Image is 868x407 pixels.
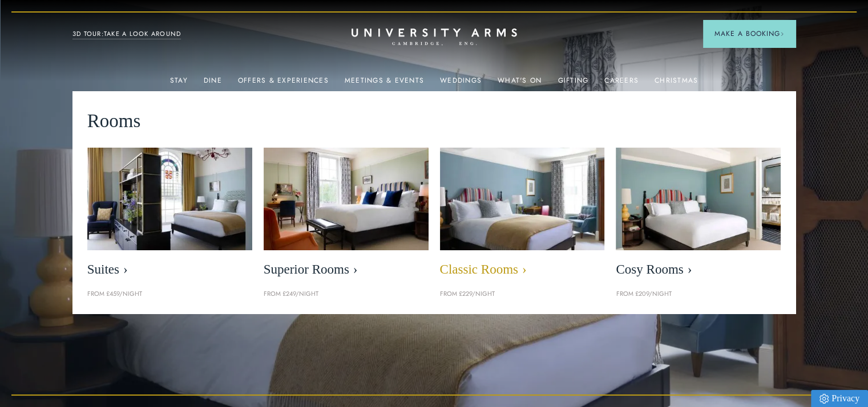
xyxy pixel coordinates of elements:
a: 3D TOUR:TAKE A LOOK AROUND [72,29,181,39]
a: Offers & Experiences [238,76,329,91]
p: From £459/night [87,289,252,299]
a: Christmas [655,76,698,91]
a: Weddings [440,76,482,91]
a: Privacy [811,390,868,407]
span: Classic Rooms [440,262,605,278]
span: Suites [87,262,252,278]
span: Make a Booking [714,29,784,39]
a: Home [352,29,517,46]
img: Arrow icon [780,32,784,36]
a: Dine [204,76,222,91]
a: Meetings & Events [345,76,424,91]
a: image-21e87f5add22128270780cf7737b92e839d7d65d-400x250-jpg Suites [87,148,252,283]
a: Stay [170,76,188,91]
a: image-7eccef6fe4fe90343db89eb79f703814c40db8b4-400x250-jpg Classic Rooms [440,148,605,283]
img: image-5bdf0f703dacc765be5ca7f9d527278f30b65e65-400x250-jpg [264,148,429,251]
a: image-5bdf0f703dacc765be5ca7f9d527278f30b65e65-400x250-jpg Superior Rooms [264,148,429,283]
img: Privacy [819,394,829,404]
p: From £229/night [440,289,605,299]
img: image-7eccef6fe4fe90343db89eb79f703814c40db8b4-400x250-jpg [427,140,617,258]
a: Careers [604,76,639,91]
img: image-21e87f5add22128270780cf7737b92e839d7d65d-400x250-jpg [87,148,252,251]
span: Rooms [87,106,141,136]
img: image-0c4e569bfe2498b75de12d7d88bf10a1f5f839d4-400x250-jpg [616,148,781,251]
button: Make a BookingArrow icon [703,20,796,47]
p: From £209/night [616,289,781,299]
span: Superior Rooms [264,262,429,278]
a: image-0c4e569bfe2498b75de12d7d88bf10a1f5f839d4-400x250-jpg Cosy Rooms [616,148,781,283]
span: Cosy Rooms [616,262,781,278]
a: What's On [498,76,542,91]
p: From £249/night [264,289,429,299]
a: Gifting [558,76,588,91]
